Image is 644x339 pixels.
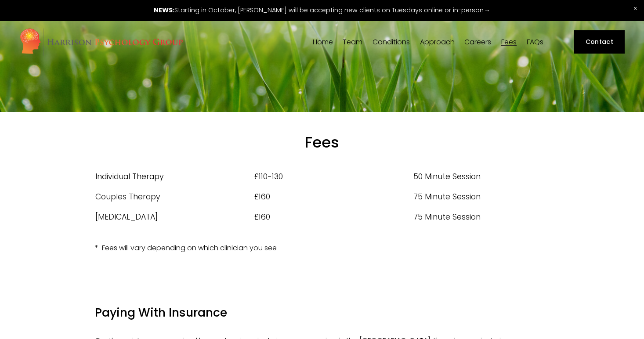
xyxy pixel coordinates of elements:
[95,242,549,255] p: * Fees will vary depending on which clinician you see
[95,305,549,321] h4: Paying With Insurance
[95,133,549,151] h1: Fees
[95,187,254,207] td: Couples Therapy
[254,207,413,227] td: £160
[413,207,549,227] td: 75 Minute Session
[343,39,362,46] span: Team
[413,187,549,207] td: 75 Minute Session
[95,166,254,187] td: Individual Therapy
[413,166,549,187] td: 50 Minute Session
[373,39,410,46] span: Conditions
[501,38,517,46] a: Fees
[343,38,362,46] a: folder dropdown
[527,38,543,46] a: FAQs
[464,38,491,46] a: Careers
[254,166,413,187] td: £110-130
[574,30,625,53] a: Contact
[95,207,254,227] td: [MEDICAL_DATA]
[373,38,410,46] a: folder dropdown
[313,38,333,46] a: Home
[420,38,455,46] a: folder dropdown
[19,28,183,56] img: Harrison Psychology Group
[420,39,455,46] span: Approach
[254,187,413,207] td: £160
